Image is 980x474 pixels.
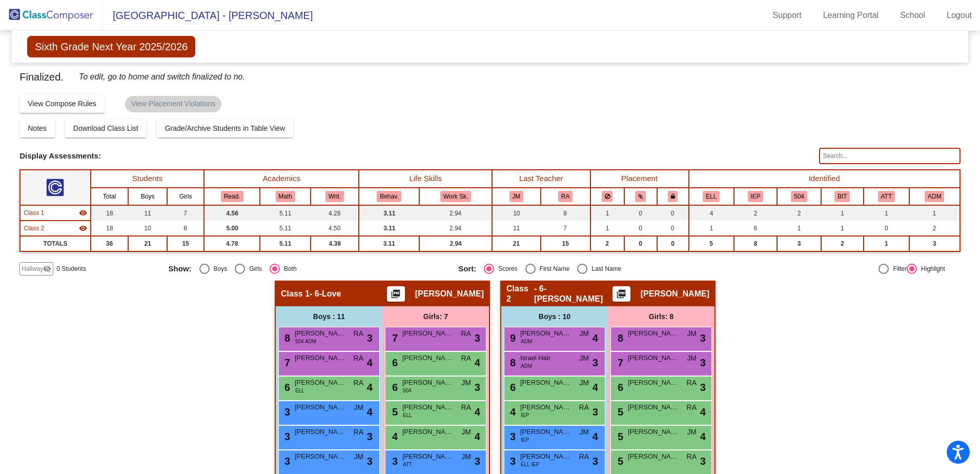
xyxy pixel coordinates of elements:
td: 2 [777,205,821,221]
span: View Compose Rules [28,100,96,108]
td: 5.11 [260,236,311,251]
td: 2.94 [419,205,492,221]
td: 0 [864,221,909,236]
span: 3 [593,453,598,469]
button: JM [509,191,524,202]
td: 3.11 [359,205,419,221]
button: 504 [791,191,807,202]
span: 4 [507,406,516,418]
th: Identified [689,170,960,188]
td: 2 [590,236,624,251]
span: RA [579,402,589,413]
th: English Language Learner [689,188,734,205]
button: IEP [748,191,764,202]
th: Carey Math program [909,188,960,205]
span: 3 [700,380,706,395]
span: Class 2 [506,284,534,304]
mat-icon: visibility_off [43,265,51,273]
span: Finalized. [19,69,64,85]
div: Girls [245,264,262,273]
span: ELL IEP [521,461,539,468]
td: 18 [91,205,128,221]
td: 1 [590,221,624,236]
td: 8 [734,236,777,251]
div: Both [280,264,297,273]
span: 3 [367,453,373,469]
div: Scores [494,264,517,273]
td: 1 [777,221,821,236]
span: - 6-[PERSON_NAME] [534,284,612,304]
span: Display Assessments: [19,151,101,161]
td: 4.28 [311,205,359,221]
span: 3 [475,380,480,395]
span: 3 [700,355,706,370]
span: RA [687,378,697,388]
td: 2.94 [419,221,492,236]
span: ELL [403,411,412,419]
span: 4 [475,355,480,370]
span: 4 [593,429,598,444]
span: 504 [403,387,412,394]
th: Boys [128,188,167,205]
span: 4 [593,380,598,395]
div: Boys : 10 [501,306,608,327]
span: 7 [615,357,623,368]
span: JM [579,427,589,438]
button: Math [276,191,295,202]
td: 0 [624,236,657,251]
span: [PERSON_NAME] [295,378,346,388]
span: 3 [282,406,290,418]
span: 3 [367,429,373,444]
td: 11 [492,221,541,236]
span: Notes [28,124,47,132]
span: To edit, go to home and switch finalized to no. [79,70,245,84]
span: JM [687,328,697,339]
button: View Compose Rules [19,94,105,113]
td: 2 [821,236,864,251]
span: 3 [475,453,480,469]
th: Keep away students [590,188,624,205]
button: Read. [221,191,243,202]
span: [PERSON_NAME] [628,353,679,363]
span: JM [687,353,697,364]
td: 36 [91,236,128,251]
span: [PERSON_NAME] [295,427,346,437]
td: 4.39 [311,236,359,251]
span: [PERSON_NAME] [402,378,454,388]
span: JM [461,378,471,388]
td: 10 [492,205,541,221]
span: [PERSON_NAME] [520,451,571,462]
span: ATT [403,461,412,468]
th: Girls [167,188,204,205]
mat-icon: visibility [79,209,87,217]
span: 6 [390,382,398,393]
span: JM [461,427,471,438]
span: RA [354,427,363,438]
span: [PERSON_NAME] [628,451,679,462]
span: JM [579,378,589,388]
td: 1 [821,221,864,236]
span: 6 [390,357,398,368]
span: 3 [367,330,373,346]
span: [PERSON_NAME] [520,427,571,437]
button: Work Sk. [440,191,471,202]
span: 4 [367,380,373,395]
span: JM [579,328,589,339]
td: 1 [909,205,960,221]
span: [PERSON_NAME] [402,353,454,363]
td: TOTALS [20,236,91,251]
div: Girls: 7 [382,306,489,327]
span: - 6-Love [310,289,341,299]
td: Russell Anderson - 6-Anderson [20,221,91,236]
td: 4.56 [204,205,260,221]
mat-icon: visibility [79,224,87,232]
span: 4 [367,404,373,420]
td: 8 [541,205,590,221]
span: Israel Hair [520,353,571,363]
span: [PERSON_NAME] [628,328,679,339]
span: [PERSON_NAME] [520,378,571,388]
td: 21 [492,236,541,251]
span: [PERSON_NAME] [641,289,709,299]
mat-icon: picture_as_pdf [615,289,627,303]
span: [PERSON_NAME] [402,402,454,412]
